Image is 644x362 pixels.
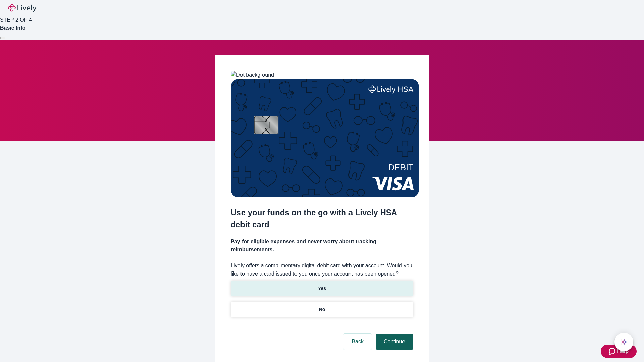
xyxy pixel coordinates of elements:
button: Back [343,334,372,350]
img: Dot background [231,71,274,79]
svg: Lively AI Assistant [621,339,627,345]
svg: Zendesk support icon [609,347,617,355]
h4: Pay for eligible expenses and never worry about tracking reimbursements. [231,238,413,254]
button: chat [614,333,633,351]
button: Continue [376,334,413,350]
button: No [231,302,413,317]
p: No [319,306,325,313]
label: Lively offers a complimentary digital debit card with your account. Would you like to have a card... [231,262,413,278]
button: Yes [231,281,413,296]
h2: Use your funds on the go with a Lively HSA debit card [231,206,413,231]
img: Lively [8,4,36,12]
span: Help [617,347,629,355]
button: Zendesk support iconHelp [601,345,637,358]
img: Debit card [231,79,419,197]
p: Yes [318,285,326,292]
